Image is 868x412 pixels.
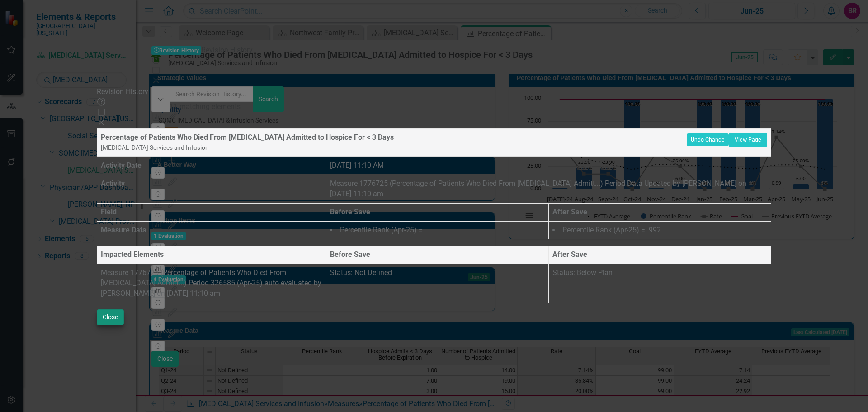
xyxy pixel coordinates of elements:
[330,225,545,236] li: Percentile Rank (Apr-25) =
[326,246,548,264] th: Before Save
[687,133,729,146] button: Undo Change
[548,246,771,264] th: After Save
[326,203,548,221] th: Before Save
[326,175,771,204] td: Measure 1776725 (Percentage of Patients Who Died From [MEDICAL_DATA] Admitt...) Period Data Updat...
[101,133,687,153] div: Percentage of Patients Who Died From [MEDICAL_DATA] Admitted to Hospice For < 3 Days
[97,246,326,264] th: Impacted Elements
[97,221,326,239] th: Measure Data
[97,309,124,325] button: Close
[101,144,209,151] small: [MEDICAL_DATA] Services and Infusion
[97,175,326,204] th: Activity
[548,203,771,221] th: After Save
[552,225,767,236] li: Percentile Rank (Apr-25) = .992
[548,264,771,303] td: Status: Below Plan
[326,264,548,303] td: Status: Not Defined
[729,133,767,147] a: View Page
[97,157,326,175] th: Activity Date
[326,157,771,175] td: [DATE] 11:10 AM
[97,87,148,96] span: Revision History
[97,203,326,221] th: Field
[97,264,326,303] td: Measure 1776725 (Percentage of Patients Who Died From [MEDICAL_DATA] Admitt...) Period 326585 (Ap...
